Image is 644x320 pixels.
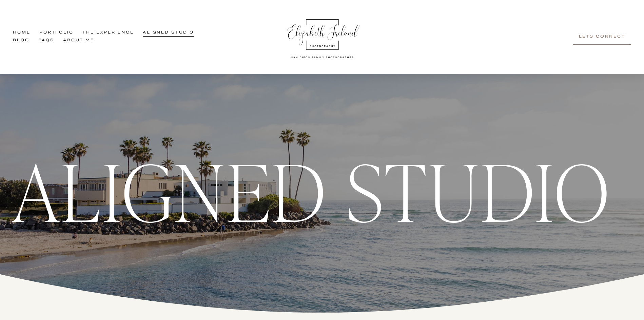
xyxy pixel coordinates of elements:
a: Portfolio [39,29,74,37]
a: Aligned Studio [143,29,194,37]
span: The Experience [82,29,134,37]
a: folder dropdown [82,29,134,37]
a: Home [13,29,30,37]
a: Lets Connect [573,29,631,45]
a: FAQs [38,37,54,45]
a: About Me [63,37,94,45]
img: Elizabeth Ireland Photography San Diego Family Photographer [284,13,362,61]
h2: Aligned Studio [13,150,611,228]
a: Blog [13,37,29,45]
